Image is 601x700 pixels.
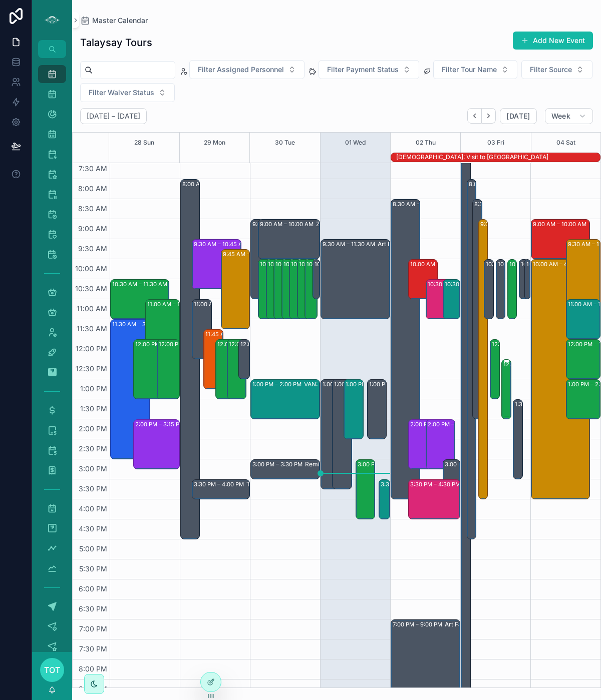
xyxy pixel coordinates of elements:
button: Back [467,108,482,124]
span: 10:30 AM [73,284,110,293]
div: 8:30 AM – 2:00 PM [474,199,527,209]
div: 9:30 AM – 11:30 AM [323,239,378,249]
div: 11:45 AM – 1:15 PM [204,330,222,389]
div: 2:00 PM – 3:15 PM [409,420,437,469]
div: 9:00 AM – 10:00 AMZ: Group Tours (1) [PERSON_NAME], TW:QFHK-HDQT [531,220,589,259]
span: 2:00 PM [76,424,110,433]
div: 10:00 AM – 11:30 AM [289,260,302,319]
div: 3:00 PM – 3:30 PMRemind staff to submit hours [251,460,320,479]
div: 10:00 AM – 11:30 AM [275,259,333,269]
div: 9:30 AM – 11:30 AMArt Farm & [PERSON_NAME] Check-in [321,240,390,319]
div: 10:00 AM – 11:30 AM [307,259,364,269]
div: 8:00 AM – 5:00 PM [182,179,235,189]
span: 8:30 AM [76,204,110,213]
span: 11:00 AM [74,304,110,313]
div: 12:00 PM – 1:00 PM [239,340,249,379]
span: Filter Waiver Status [89,88,154,98]
a: Add New Event [513,32,593,50]
h2: [DATE] – [DATE] [87,111,140,121]
div: 1:00 PM – 3:45 PM [333,380,351,489]
div: 3:00 PM – 4:00 PM [445,459,497,469]
div: 3:00 PM – 4:30 PM [356,460,375,519]
div: 3:30 PM – 4:30 PM [409,480,460,519]
div: 10:00 AM – 4:00 PMSwiya Farm Event: CC and others [531,260,589,499]
span: 12:00 PM [73,344,110,353]
div: 11:00 AM – 12:30 PM [147,299,204,309]
div: 10:00 AM – 11:00 AM [410,259,468,269]
div: 8:30 AM – 4:00 PM [391,200,420,499]
span: 1:30 PM [78,404,110,413]
span: 7:30 AM [76,164,110,173]
div: 12:00 PM – 1:30 PM [492,339,546,349]
div: 1:00 PM – 2:30 PM [344,380,363,439]
div: 1:00 PM – 2:00 PMVAN: SSM - [PERSON_NAME] (25) [PERSON_NAME], TW:[PERSON_NAME]-AIZE [251,380,320,419]
div: 9:00 AM – 10:00 AM [533,219,589,229]
div: 11:00 AM – 12:30 PM [146,300,180,359]
div: 8:00 AM – 5:00 PM [181,180,199,539]
div: 3:30 PM – 4:00 PMTalaysay x [PERSON_NAME] connect [192,480,249,499]
div: 10:30 AM – 11:30 AM [443,280,460,319]
button: 02 Thu [416,133,436,153]
div: 8:30 AM – 4:00 PM [393,199,446,209]
button: Week [545,108,593,124]
div: 9:45 AM – 11:45 AM [223,249,278,259]
div: 10:00 AM – 11:30 AM [299,259,357,269]
div: 7:00 PM – 9:00 PMArt Farm board meeting via Zoom [391,620,460,699]
span: 8:00 AM [76,184,110,193]
div: 10:00 AM – 4:00 PM [533,259,588,269]
div: 10:00 AM – 11:30 AM [266,260,278,319]
div: 10:00 AM – 11:30 AM [484,260,493,319]
div: 10:00 AM – 11:30 AM [282,260,294,319]
div: 30 Tue [275,133,295,153]
div: 10:30 AM – 11:30 AM [428,279,485,289]
div: 2:00 PM – 3:15 PM [426,420,455,469]
span: Filter Tour Name [442,65,497,75]
div: Z: Group Tours (1) [PERSON_NAME], TW:NYDS-ZDSE [316,220,375,228]
div: 3:30 PM – 4:30 PM [381,479,433,489]
span: 1:00 PM [78,384,110,393]
span: [DATE] [506,112,530,121]
div: 10:00 AM – 11:30 AM [274,260,286,319]
div: 9:00 AM – 10:00 AM [260,219,316,229]
div: 2:00 PM – 3:15 PM [134,420,179,469]
div: 28 Sun [134,133,154,153]
div: 1:00 PM – 2:00 PM [252,379,304,389]
div: 10:00 AM – 11:30 AM [283,259,341,269]
div: 10:00 AM – 11:30 AM [291,259,349,269]
div: Art Farm board meeting via Zoom [445,620,511,628]
div: 9:30 AM – 10:45 AM [194,239,250,249]
button: Select Button [521,60,592,79]
button: 29 Mon [204,133,225,153]
div: 10:00 AM – 11:30 AM [297,260,310,319]
div: 11:00 AM – 12:30 PM [194,299,251,309]
span: 4:00 PM [76,504,110,513]
div: 10:30 AM – 11:30 AM [111,280,169,319]
div: 10:30 AM – 11:30 AM [426,280,455,319]
div: 8:00 AM – 5:00 PM [469,179,522,189]
div: 12:00 PM – 1:30 PM [157,340,179,399]
span: 10:00 AM [73,264,110,273]
div: 9:00 AM – 4:00 PM [480,219,533,229]
div: 12:00 PM – 1:30 PM [227,340,246,399]
div: 1:00 PM – 2:30 PM [346,379,397,389]
div: 10:00 AM – 11:30 AM [498,259,555,269]
button: 04 Sat [556,133,575,153]
div: 9:30 AM – 10:45 AM [192,240,240,289]
div: 10:30 AM – 11:30 AM [112,279,170,289]
div: 11:45 AM – 1:15 PM [205,329,258,339]
div: 1:00 PM – 2:00 PM [566,380,600,419]
span: 12:30 PM [73,364,110,373]
div: 1:30 PM – 3:30 PM [513,400,522,479]
span: 3:00 PM [76,464,110,473]
span: 5:00 PM [77,544,110,553]
div: 1:00 PM – 2:30 PM [369,379,421,389]
div: 11:30 AM – 3:00 PM [112,319,167,329]
div: 10:00 AM – 11:00 AM [313,260,320,299]
div: 3:00 PM – 4:00 PM [443,460,460,499]
div: [DEMOGRAPHIC_DATA]: Visit to [GEOGRAPHIC_DATA] [396,153,548,161]
div: 10:30 AM – 11:30 AM [445,279,502,289]
div: VAN: SSM - [PERSON_NAME] (25) [PERSON_NAME], TW:[PERSON_NAME]-AIZE [304,380,371,388]
button: 01 Wed [345,133,366,153]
